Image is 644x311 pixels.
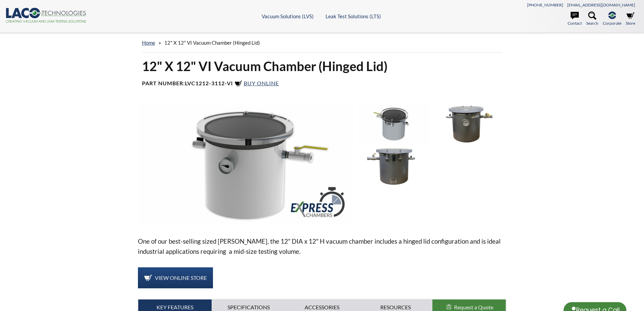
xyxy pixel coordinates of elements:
span: 12" X 12" VI Vacuum Chamber (Hinged Lid) [164,40,260,46]
img: LVC1212-3112-VI Express Chamber, front view [138,104,354,225]
a: [EMAIL_ADDRESS][DOMAIN_NAME] [567,2,635,7]
img: LVC1212-3112-VI Hinge View [359,104,429,143]
a: Vacuum Solutions (LVS) [262,13,314,19]
b: LVC1212-3112-VI [185,80,233,86]
img: Vacuum Chamber, front view [432,104,503,143]
a: Search [586,12,598,26]
span: View Online Store [155,274,207,281]
a: View Online Store [138,267,213,288]
img: Vacuum Chamber, rear view, door hinges [359,147,429,186]
a: [PHONE_NUMBER] [527,2,563,7]
h4: Part Number: [142,80,502,88]
p: One of our best-selling sized [PERSON_NAME], the 12" DIA x 12" H vacuum chamber includes a hinged... [138,236,506,257]
a: Contact [568,12,582,26]
a: Buy Online [234,80,279,86]
span: Buy Online [244,80,279,86]
a: Leak Test Solutions (LTS) [326,13,381,19]
div: » [142,33,502,52]
a: Store [626,12,635,26]
h1: 12" X 12" VI Vacuum Chamber (Hinged Lid) [142,58,502,74]
a: home [142,40,155,46]
span: Request a Quote [454,304,493,310]
span: Corporate [603,20,621,26]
